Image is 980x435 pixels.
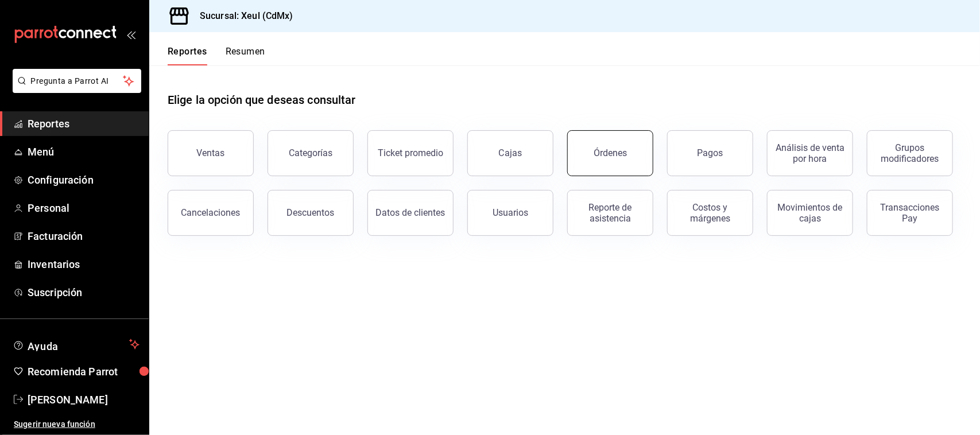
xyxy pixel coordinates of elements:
div: Costos y márgenes [675,202,746,224]
span: Pregunta a Parrot AI [31,75,123,87]
a: Pregunta a Parrot AI [8,83,141,95]
h3: Sucursal: Xeul (CdMx) [191,9,293,23]
span: [PERSON_NAME] [28,392,140,407]
button: Categorías [268,130,354,176]
div: Descuentos [287,207,335,218]
span: Inventarios [28,257,140,272]
button: open_drawer_menu [126,30,135,39]
div: Cancelaciones [181,207,241,218]
span: Menú [28,144,140,160]
button: Ventas [168,130,254,176]
button: Movimientos de cajas [767,190,853,236]
div: Categorías [289,147,332,158]
button: Usuarios [467,190,553,236]
div: Movimientos de cajas [774,202,846,224]
div: Ticket promedio [378,147,443,158]
span: Suscripción [28,285,140,300]
button: Pagos [667,130,753,176]
a: Cajas [467,130,553,176]
span: Configuración [28,172,140,188]
button: Órdenes [567,130,653,176]
button: Ticket promedio [367,130,454,176]
button: Datos de clientes [367,190,454,236]
span: Recomienda Parrot [28,364,140,379]
div: Transacciones Pay [874,202,946,224]
div: Datos de clientes [376,207,446,218]
div: Ventas [197,147,225,158]
button: Grupos modificadores [867,130,953,176]
div: Reporte de asistencia [575,202,646,224]
button: Cancelaciones [168,190,254,236]
div: Usuarios [493,207,528,218]
div: navigation tabs [168,46,265,65]
button: Reporte de asistencia [567,190,653,236]
span: Personal [28,200,140,216]
button: Reportes [168,46,207,65]
div: Análisis de venta por hora [774,142,846,164]
div: Pagos [698,147,723,158]
span: Reportes [28,116,140,131]
span: Facturación [28,228,140,244]
div: Grupos modificadores [874,142,946,164]
span: Ayuda [28,337,125,351]
button: Pregunta a Parrot AI [13,69,141,93]
div: Órdenes [594,147,627,158]
button: Análisis de venta por hora [767,130,853,176]
div: Cajas [499,146,522,160]
button: Transacciones Pay [867,190,953,236]
button: Costos y márgenes [667,190,753,236]
button: Resumen [226,46,265,65]
button: Descuentos [268,190,354,236]
span: Sugerir nueva función [14,418,140,430]
h1: Elige la opción que deseas consultar [168,91,356,108]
